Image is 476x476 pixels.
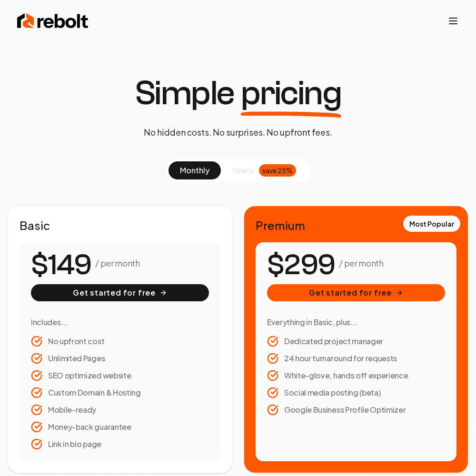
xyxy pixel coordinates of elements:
[232,165,254,176] span: yearly
[31,421,209,433] li: Money-back guarantee
[339,257,383,270] p: / per month
[169,161,221,179] button: monthly
[256,218,456,233] h2: Premium
[31,370,209,381] li: SEO optimized website
[144,126,332,139] p: No hidden costs. No surprises. No upfront fees.
[267,284,445,301] button: Get started for free
[135,76,342,110] h1: Simple
[267,387,445,398] li: Social media posting (beta)
[31,353,209,364] li: Unlimited Pages
[95,257,139,270] p: / per month
[31,317,209,328] h3: Includes...
[403,216,460,232] div: Most Popular
[31,387,209,398] li: Custom Domain & Hosting
[267,370,445,381] li: White-glove, hands off experience
[267,317,445,328] h3: Everything in Basic, plus...
[17,11,89,30] img: Rebolt Logo
[241,76,342,110] span: pricing
[31,284,209,301] button: Get started for free
[180,165,209,175] span: monthly
[447,15,459,27] button: Toggle mobile menu
[221,161,307,179] button: yearlysave 25%
[267,404,445,416] li: Google Business Profile Optimizer
[267,336,445,347] li: Dedicated project manager
[259,164,296,177] div: save 25%
[267,353,445,364] li: 24 hour turnaround for requests
[31,244,91,287] number-flow-react: $149
[267,244,335,287] number-flow-react: $299
[20,218,220,233] h2: Basic
[31,404,209,416] li: Mobile-ready
[31,438,209,450] li: Link in bio page
[31,336,209,347] li: No upfront cost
